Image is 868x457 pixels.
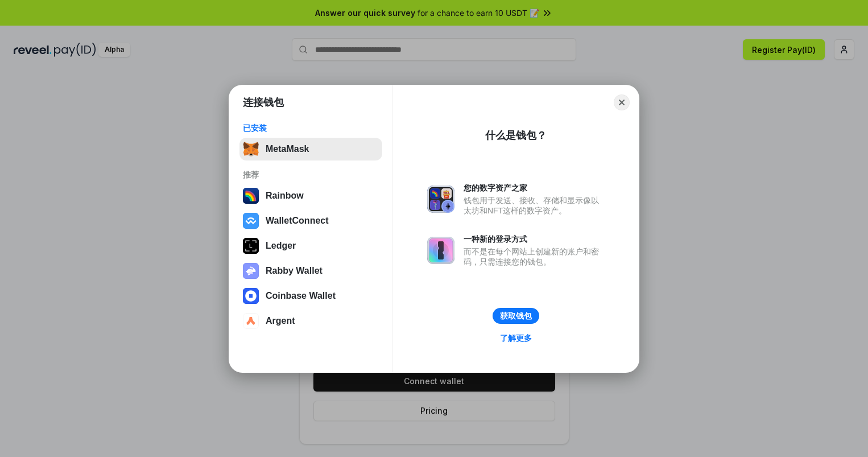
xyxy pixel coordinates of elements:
img: svg+xml,%3Csvg%20width%3D%2228%22%20height%3D%2228%22%20viewBox%3D%220%200%2028%2028%22%20fill%3D... [243,313,259,329]
button: MetaMask [239,138,382,160]
img: svg+xml,%3Csvg%20width%3D%22120%22%20height%3D%22120%22%20viewBox%3D%220%200%20120%20120%22%20fil... [243,188,259,204]
div: Rainbow [266,191,304,201]
button: Rabby Wallet [239,260,382,282]
img: svg+xml,%3Csvg%20fill%3D%22none%22%20height%3D%2233%22%20viewBox%3D%220%200%2035%2033%22%20width%... [243,141,259,157]
div: 钱包用于发送、接收、存储和显示像以太坊和NFT这样的数字资产。 [464,195,605,216]
div: 获取钱包 [500,311,532,321]
div: 一种新的登录方式 [464,234,605,244]
div: 已安装 [243,123,379,133]
div: MetaMask [266,144,309,154]
div: Rabby Wallet [266,266,323,276]
div: 推荐 [243,170,379,180]
button: 获取钱包 [493,308,539,324]
button: Rainbow [239,184,382,207]
button: Ledger [239,234,382,257]
button: Argent [239,310,382,332]
div: WalletConnect [266,216,329,226]
div: Argent [266,316,295,326]
img: svg+xml,%3Csvg%20width%3D%2228%22%20height%3D%2228%22%20viewBox%3D%220%200%2028%2028%22%20fill%3D... [243,213,259,229]
img: svg+xml,%3Csvg%20width%3D%2228%22%20height%3D%2228%22%20viewBox%3D%220%200%2028%2028%22%20fill%3D... [243,288,259,304]
div: 您的数字资产之家 [464,183,605,193]
button: WalletConnect [239,209,382,232]
button: Close [614,94,630,110]
img: svg+xml,%3Csvg%20xmlns%3D%22http%3A%2F%2Fwww.w3.org%2F2000%2Fsvg%22%20fill%3D%22none%22%20viewBox... [243,263,259,279]
div: Ledger [266,241,296,251]
div: 什么是钱包？ [485,129,547,142]
img: svg+xml,%3Csvg%20xmlns%3D%22http%3A%2F%2Fwww.w3.org%2F2000%2Fsvg%22%20fill%3D%22none%22%20viewBox... [427,237,454,264]
div: 了解更多 [500,333,532,343]
img: svg+xml,%3Csvg%20xmlns%3D%22http%3A%2F%2Fwww.w3.org%2F2000%2Fsvg%22%20fill%3D%22none%22%20viewBox... [427,186,454,213]
div: Coinbase Wallet [266,291,336,301]
img: svg+xml,%3Csvg%20xmlns%3D%22http%3A%2F%2Fwww.w3.org%2F2000%2Fsvg%22%20width%3D%2228%22%20height%3... [243,238,259,254]
a: 了解更多 [493,331,539,345]
button: Coinbase Wallet [239,285,382,307]
div: 而不是在每个网站上创建新的账户和密码，只需连接您的钱包。 [464,246,605,267]
h1: 连接钱包 [243,96,284,109]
